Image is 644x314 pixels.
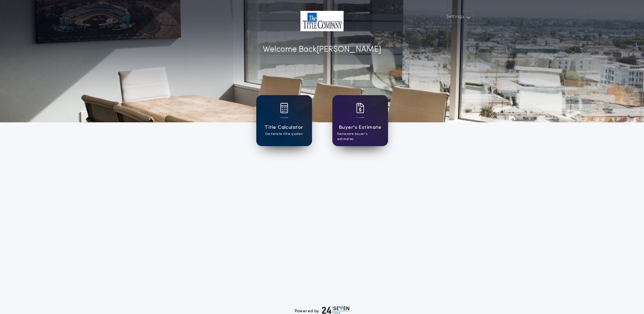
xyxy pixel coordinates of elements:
img: card icon [356,103,364,113]
img: account-logo [300,11,344,31]
a: card iconTitle CalculatorGenerate title quotes [256,95,312,146]
p: Generate title quotes [265,132,302,137]
img: card icon [280,103,288,113]
button: Settings [442,11,474,23]
h1: Title Calculator [264,124,303,132]
h1: Buyer's Estimate [339,124,381,132]
p: Welcome Back [PERSON_NAME] [263,43,381,56]
p: Generate buyer's estimates [337,132,383,142]
a: card iconBuyer's EstimateGenerate buyer's estimates [332,95,388,146]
